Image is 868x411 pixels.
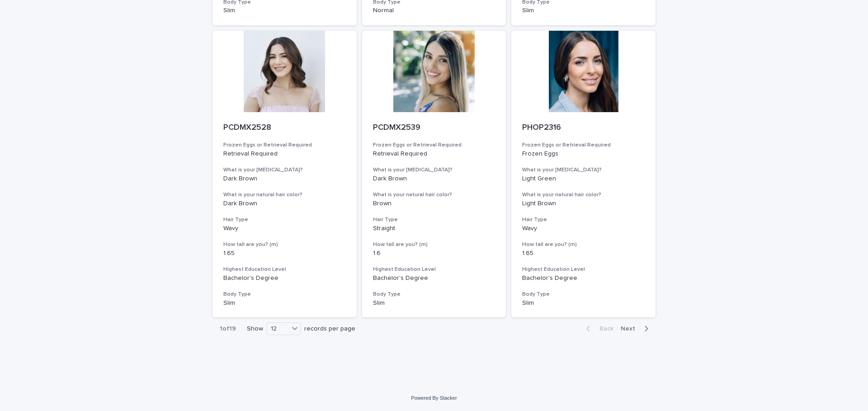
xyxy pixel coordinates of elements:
[373,142,495,149] h3: Frozen Eggs or Retrieval Required
[373,274,495,282] p: Bachelor's Degree
[522,191,645,198] h3: What is your natural hair color?
[373,166,495,174] h3: What is your [MEDICAL_DATA]?
[522,266,645,273] h3: Highest Education Level
[223,241,346,248] h3: How tall are you? (m)
[522,175,645,183] p: Light Green
[522,250,645,257] p: 1.65
[373,216,495,223] h3: Hair Type
[223,250,346,257] p: 1.65
[373,150,495,158] p: Retrieval Required
[223,123,346,133] p: PCDMX2528
[373,241,495,248] h3: How tall are you? (m)
[579,325,617,333] button: Back
[373,123,495,133] p: PCDMX2539
[522,123,645,133] p: PHOP2316
[373,175,495,183] p: Dark Brown
[223,216,346,223] h3: Hair Type
[362,31,506,318] a: PCDMX2539Frozen Eggs or Retrieval RequiredRetrieval RequiredWhat is your [MEDICAL_DATA]?Dark Brow...
[522,200,645,208] p: Light Brown
[373,7,495,14] p: Normal
[373,191,495,198] h3: What is your natural hair color?
[223,299,346,307] p: Slim
[511,31,656,318] a: PHOP2316Frozen Eggs or Retrieval RequiredFrozen EggsWhat is your [MEDICAL_DATA]?Light GreenWhat i...
[411,395,457,401] a: Powered By Stacker
[223,175,346,183] p: Dark Brown
[522,241,645,248] h3: How tall are you? (m)
[223,150,346,158] p: Retrieval Required
[594,326,613,332] span: Back
[304,325,355,333] p: records per page
[223,7,346,14] p: Slim
[373,266,495,273] h3: Highest Education Level
[373,291,495,298] h3: Body Type
[373,299,495,307] p: Slim
[223,274,346,282] p: Bachelor's Degree
[373,200,495,208] p: Brown
[522,166,645,174] h3: What is your [MEDICAL_DATA]?
[223,166,346,174] h3: What is your [MEDICAL_DATA]?
[373,225,495,232] p: Straight
[247,325,263,333] p: Show
[212,318,243,340] p: 1 of 19
[373,250,495,257] p: 1.6
[621,326,641,332] span: Next
[223,225,346,232] p: Wavy
[223,142,346,149] h3: Frozen Eggs or Retrieval Required
[522,299,645,307] p: Slim
[522,142,645,149] h3: Frozen Eggs or Retrieval Required
[223,266,346,273] h3: Highest Education Level
[223,191,346,198] h3: What is your natural hair color?
[522,150,645,158] p: Frozen Eggs
[212,31,357,318] a: PCDMX2528Frozen Eggs or Retrieval RequiredRetrieval RequiredWhat is your [MEDICAL_DATA]?Dark Brow...
[522,274,645,282] p: Bachelor's Degree
[522,291,645,298] h3: Body Type
[522,7,645,14] p: Slim
[223,200,346,208] p: Dark Brown
[522,216,645,223] h3: Hair Type
[522,225,645,232] p: Wavy
[267,324,289,334] div: 12
[617,325,656,333] button: Next
[223,291,346,298] h3: Body Type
